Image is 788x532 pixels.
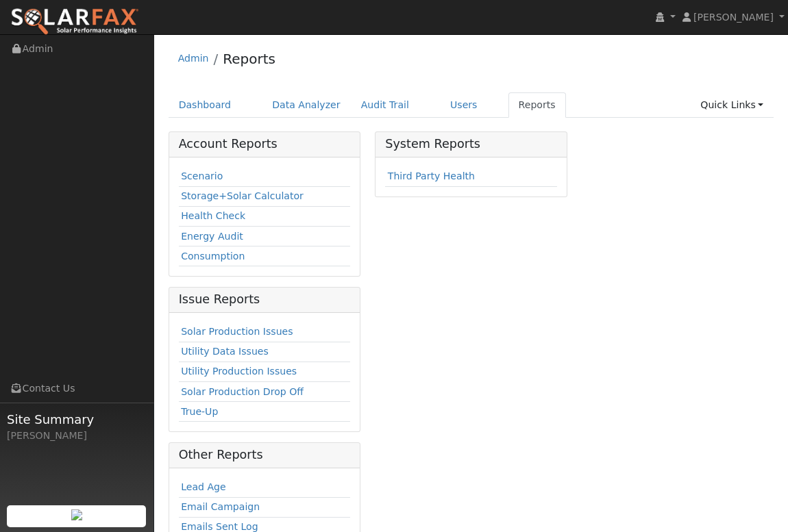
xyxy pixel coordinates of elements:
a: Utility Data Issues [181,346,269,357]
a: Utility Production Issues [181,366,297,377]
h5: System Reports [385,137,556,151]
a: Quick Links [690,92,774,118]
a: Audit Trail [351,92,419,118]
div: [PERSON_NAME] [7,429,147,443]
a: Lead Age [181,481,226,492]
h5: Issue Reports [179,292,350,307]
img: retrieve [71,509,82,520]
a: Scenario [181,170,223,181]
span: Site Summary [7,410,147,429]
a: Health Check [181,210,245,221]
a: Reports [508,92,566,118]
a: Consumption [181,251,245,262]
h5: Account Reports [179,137,350,151]
a: True-Up [181,406,218,417]
a: Dashboard [169,92,242,118]
a: Solar Production Drop Off [181,386,304,397]
a: Admin [178,53,209,64]
a: Emails Sent Log [181,521,258,532]
h5: Other Reports [179,448,350,462]
a: Solar Production Issues [181,326,293,337]
a: Data Analyzer [262,92,351,118]
a: Storage+Solar Calculator [181,190,304,201]
span: [PERSON_NAME] [693,12,774,23]
a: Third Party Health [388,170,475,181]
img: SolarFax [10,8,139,36]
a: Email Campaign [181,501,260,512]
a: Reports [223,51,275,67]
a: Energy Audit [181,231,243,242]
a: Users [440,92,488,118]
